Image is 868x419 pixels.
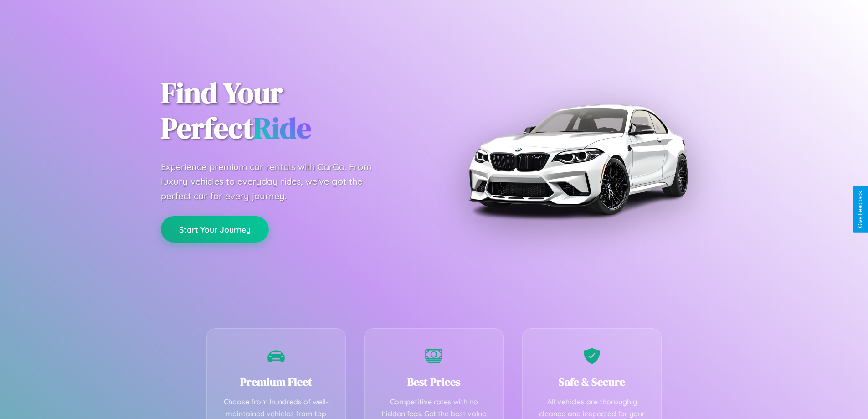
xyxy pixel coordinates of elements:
h3: Best Prices [378,374,490,389]
button: Start Your Journey [161,216,269,243]
h3: Premium Fleet [221,374,332,389]
p: Experience premium car rentals with CarGo. From luxury vehicles to everyday rides, we've got the ... [161,160,389,203]
div: Give Feedback [857,191,863,228]
span: Ride [253,108,311,148]
img: Premium BMW car rental vehicle [464,46,692,274]
h3: Safe & Secure [536,374,648,389]
h1: Find Your Perfect [161,76,421,146]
